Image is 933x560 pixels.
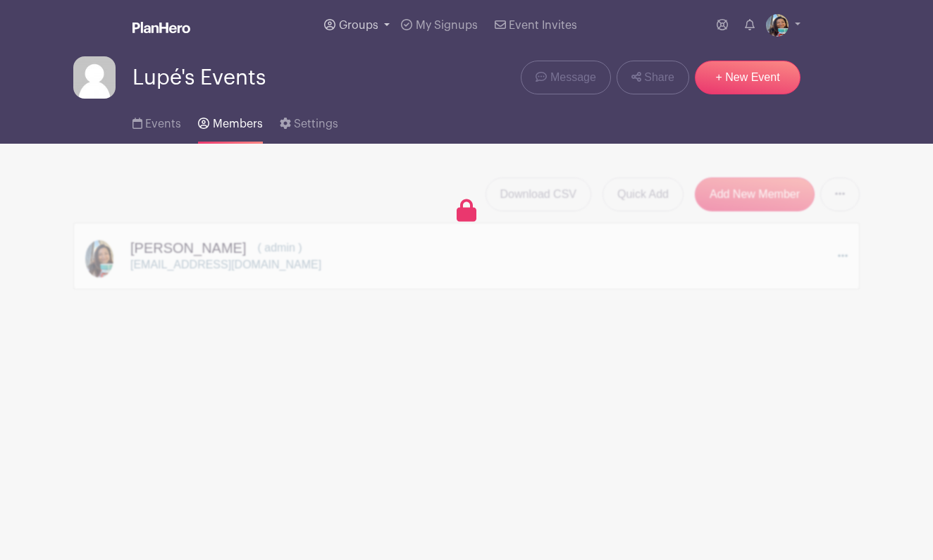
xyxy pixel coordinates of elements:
span: My Signups [416,20,478,31]
span: Message [550,69,596,86]
span: Settings [294,118,338,130]
span: Members [213,118,263,130]
span: Groups [339,20,378,31]
a: Message [521,61,610,94]
a: Events [132,99,181,144]
img: coffee%20n%20me.jpg [766,14,789,37]
a: Share [617,61,689,94]
span: Share [644,69,674,86]
a: Settings [280,99,338,144]
span: Event Invites [509,20,577,31]
img: default-ce2991bfa6775e67f084385cd625a349d9dcbb7a52a09fb2fda1e96e2d18dcdb.png [73,56,116,99]
img: logo_white-6c42ec7e38ccf1d336a20a19083b03d10ae64f83f12c07503d8b9e83406b4c7d.svg [132,22,190,33]
a: Members [198,99,262,144]
a: + New Event [695,61,801,94]
span: Lupé's Events [132,66,266,89]
span: Events [145,118,181,130]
